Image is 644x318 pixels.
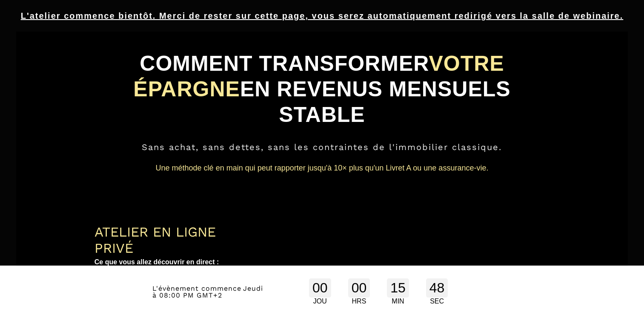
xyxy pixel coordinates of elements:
span: Jeudi à 08:00 PM GMT+2 [152,284,263,299]
div: 00 [348,278,370,298]
span: L'évènement commence [152,284,241,292]
div: 00 [309,278,331,298]
span: Une méthode clé en main qui peut rapporter jusqu'à 10× plus qu'un Livret A ou une assurance-vie. [156,164,489,172]
u: L'atelier commence bientôt. Merci de rester sur cette page, vous serez automatiquement redirigé v... [21,11,624,20]
b: Ce que vous allez découvrir en direct : [94,258,219,266]
div: MIN [387,298,409,305]
span: Sans achat, sans dettes, sans les contraintes de l'immobilier classique. [142,142,502,152]
div: ATELIER EN LIGNE PRIVÉ [94,224,255,256]
div: SEC [426,298,448,305]
div: 48 [426,278,448,298]
div: 15 [387,278,409,298]
h1: COMMENT TRANSFORMER EN REVENUS MENSUELS STABLE [94,46,550,132]
div: HRS [348,298,370,305]
div: JOU [309,298,331,305]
